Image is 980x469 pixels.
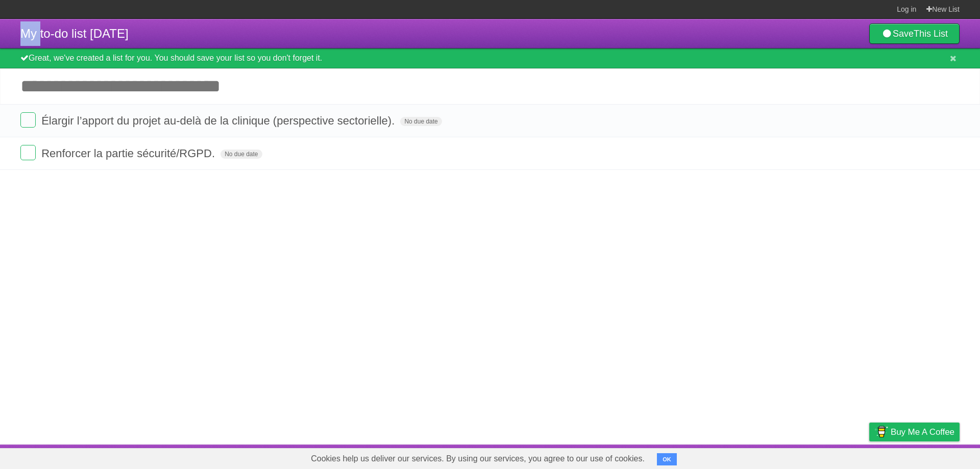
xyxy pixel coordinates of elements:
[657,453,677,465] button: OK
[20,27,129,40] span: My to-do list [DATE]
[856,447,883,466] a: Privacy
[41,147,217,160] span: Renforcer la partie sécurité/RGPD.
[733,447,755,466] a: About
[895,447,960,466] a: Suggest a feature
[20,112,36,128] label: Done
[400,117,442,126] span: No due date
[220,150,262,159] span: No due date
[891,423,954,441] span: Buy me a coffee
[821,447,844,466] a: Terms
[20,145,36,160] label: Done
[767,447,808,466] a: Developers
[874,423,888,440] img: Buy me a coffee
[914,29,948,39] b: This List
[869,23,960,44] a: SaveThis List
[869,423,960,441] a: Buy me a coffee
[301,449,655,469] span: Cookies help us deliver our services. By using our services, you agree to our use of cookies.
[41,114,397,127] span: Élargir l’apport du projet au-delà de la clinique (perspective sectorielle).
